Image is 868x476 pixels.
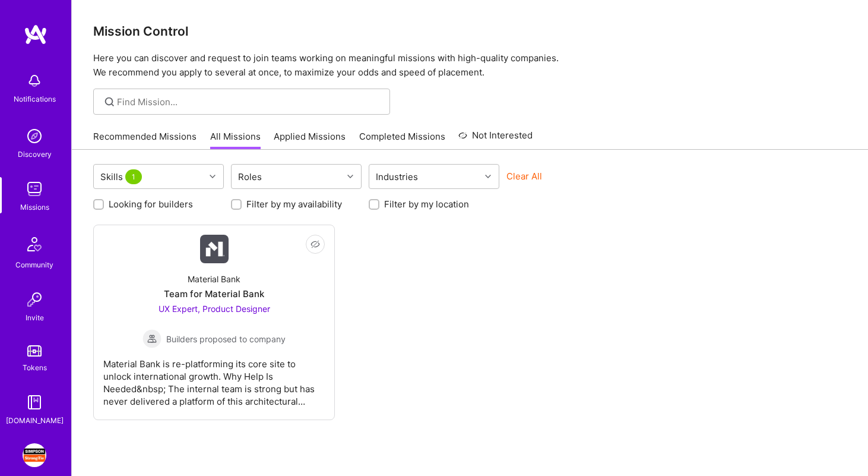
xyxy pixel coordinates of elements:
img: Invite [23,288,46,311]
label: Filter by my availability [246,198,342,210]
span: UX Expert, Product Designer [159,304,270,314]
h3: Mission Control [93,24,847,39]
i: icon Chevron [347,174,353,179]
a: Applied Missions [274,130,346,150]
div: Industries [373,168,421,185]
i: icon EyeClosed [311,239,320,249]
span: 1 [125,169,142,184]
a: All Missions [210,130,261,150]
a: Simpson Strong-Tie: General Design [20,443,49,467]
img: Company Logo [200,235,229,263]
div: Material Bank [188,273,240,285]
img: Community [20,230,49,259]
a: Completed Missions [359,130,445,150]
button: Clear All [506,170,542,182]
div: Discovery [18,148,52,160]
img: guide book [23,390,46,414]
img: tokens [27,345,42,357]
div: Team for Material Bank [164,288,264,300]
div: Material Bank is re-platforming its core site to unlock international growth. Why Help Is Needed&... [103,348,325,408]
i: icon Chevron [485,174,491,179]
a: Not Interested [458,128,533,150]
label: Looking for builders [109,198,193,210]
i: icon SearchGrey [103,95,116,109]
div: Tokens [23,361,47,374]
img: teamwork [23,177,46,201]
div: Roles [235,168,265,185]
label: Filter by my location [384,198,469,210]
img: Simpson Strong-Tie: General Design [23,443,46,467]
a: Recommended Missions [93,130,197,150]
p: Here you can discover and request to join teams working on meaningful missions with high-quality ... [93,51,847,80]
a: Company LogoMaterial BankTeam for Material BankUX Expert, Product Designer Builders proposed to c... [103,235,325,410]
div: Invite [26,311,44,324]
i: icon Chevron [210,174,216,179]
div: Community [15,259,53,271]
div: [DOMAIN_NAME] [6,414,64,427]
img: Builders proposed to company [142,329,161,348]
span: Builders proposed to company [166,333,286,345]
input: Find Mission... [117,96,381,108]
div: Missions [20,201,49,213]
div: Notifications [14,93,56,105]
div: Skills [97,168,147,185]
img: logo [24,24,47,45]
img: bell [23,69,46,93]
img: discovery [23,124,46,148]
